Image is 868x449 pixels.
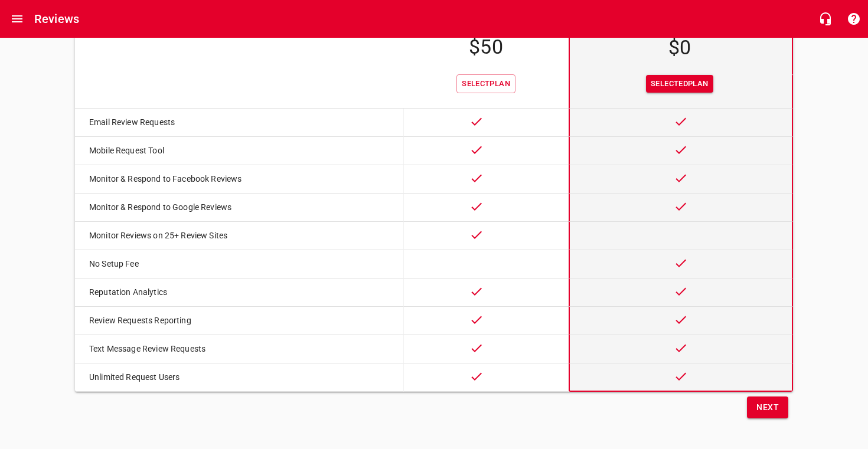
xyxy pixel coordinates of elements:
h4: $ 0 [582,36,778,60]
p: Email Review Requests [89,116,371,129]
p: Unlimited Request Users [89,371,371,384]
p: Mobile Request Tool [89,145,371,157]
p: Review Requests Reporting [89,314,371,327]
span: Selected Plan [651,77,708,91]
h6: Reviews [34,9,79,28]
h4: $ 50 [416,35,557,59]
span: Select Plan [462,77,510,91]
p: Monitor & Respond to Google Reviews [89,201,371,214]
span: Next [756,400,779,415]
button: Support Portal [840,5,868,33]
p: Monitor & Respond to Facebook Reviews [89,173,371,185]
p: Monitor Reviews on 25+ Review Sites [89,230,371,242]
button: Live Chat [811,5,840,33]
button: SelectPlan [456,74,515,94]
button: Next [747,396,788,418]
p: No Setup Fee [89,258,371,270]
button: SelectedPlan [646,75,713,93]
button: Open drawer [3,5,31,33]
p: Reputation Analytics [89,286,371,299]
p: Text Message Review Requests [89,343,371,355]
